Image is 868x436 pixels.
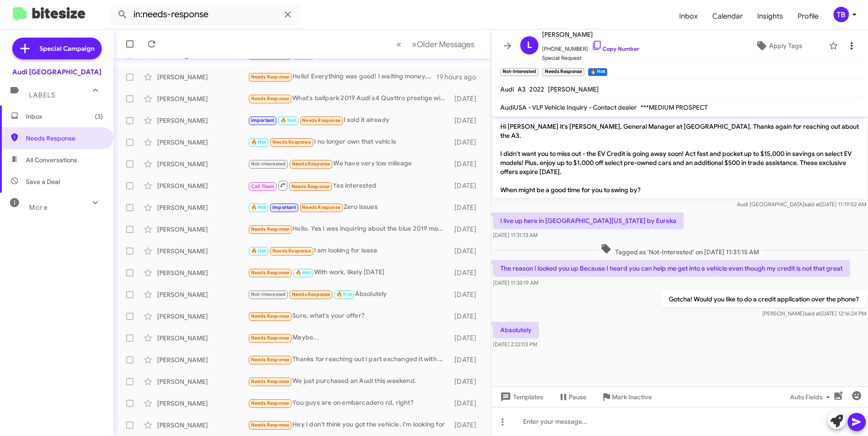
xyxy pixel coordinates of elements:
[157,181,248,190] div: [PERSON_NAME]
[157,355,248,364] div: [PERSON_NAME]
[527,38,532,53] span: L
[391,35,407,53] button: Previous
[396,39,401,50] span: «
[493,279,538,286] span: [DATE] 11:33:19 AM
[251,400,290,406] span: Needs Response
[391,35,480,53] nav: Page navigation example
[417,39,474,49] span: Older Messages
[26,134,103,143] span: Needs Response
[248,159,450,169] div: We have very low mileage
[762,310,866,317] span: [PERSON_NAME] [DATE] 12:16:24 PM
[542,40,639,53] span: [PHONE_NUMBER]
[436,73,483,82] div: 19 hours ago
[500,103,637,111] span: AudiUSA - VLP Vehicle Inquiry - Contact dealer
[26,112,103,121] span: Inbox
[732,38,824,54] button: Apply Tags
[450,225,483,234] div: [DATE]
[292,161,330,167] span: Needs Response
[248,376,450,387] div: We just purchased an Audi this weekend.
[251,291,286,297] span: Not-Interested
[291,184,330,189] span: Needs Response
[248,267,450,278] div: With work, likely [DATE]
[493,341,537,348] span: [DATE] 2:22:03 PM
[251,335,290,341] span: Needs Response
[248,333,450,343] div: Maybe...
[529,85,544,93] span: 2022
[450,421,483,430] div: [DATE]
[39,44,94,53] span: Special Campaign
[157,290,248,299] div: [PERSON_NAME]
[157,160,248,169] div: [PERSON_NAME]
[248,354,450,365] div: Thanks for reaching out I part exchanged it with Porsche Marin
[672,3,705,29] a: Inbox
[833,7,849,22] div: TB
[251,422,290,428] span: Needs Response
[251,248,266,254] span: 🔥 Hot
[450,138,483,147] div: [DATE]
[157,399,248,408] div: [PERSON_NAME]
[292,291,330,297] span: Needs Response
[251,161,286,167] span: Not-Interested
[412,39,417,50] span: »
[157,138,248,147] div: [PERSON_NAME]
[500,85,514,93] span: Audi
[450,203,483,212] div: [DATE]
[157,94,248,103] div: [PERSON_NAME]
[248,180,450,191] div: Yes interested
[450,116,483,125] div: [DATE]
[705,3,750,29] a: Calendar
[248,202,450,213] div: Zero issues
[95,112,103,121] span: (3)
[542,53,639,63] span: Special Request
[450,290,483,299] div: [DATE]
[542,68,584,76] small: Needs Response
[281,117,296,123] span: 🔥 Hot
[750,3,790,29] a: Insights
[493,118,866,198] p: Hi [PERSON_NAME] it's [PERSON_NAME], General Manager at [GEOGRAPHIC_DATA]. Thanks again for reach...
[804,201,820,208] span: said at
[450,355,483,364] div: [DATE]
[29,91,55,99] span: Labels
[548,85,599,93] span: [PERSON_NAME]
[737,201,866,208] span: Audi [GEOGRAPHIC_DATA] [DATE] 11:19:52 AM
[251,184,275,189] span: Call Them
[157,203,248,212] div: [PERSON_NAME]
[597,243,763,257] span: Tagged as 'Not-Interested' on [DATE] 11:31:15 AM
[157,268,248,277] div: [PERSON_NAME]
[157,247,248,256] div: [PERSON_NAME]
[302,117,340,123] span: Needs Response
[336,291,352,297] span: 🔥 Hot
[826,7,858,22] button: TB
[157,421,248,430] div: [PERSON_NAME]
[790,3,826,29] a: Profile
[251,357,290,363] span: Needs Response
[251,74,290,80] span: Needs Response
[302,204,340,210] span: Needs Response
[251,378,290,384] span: Needs Response
[518,85,526,93] span: A3
[450,334,483,343] div: [DATE]
[26,177,60,186] span: Save a Deal
[296,270,311,276] span: 🔥 Hot
[493,232,538,238] span: [DATE] 11:31:13 AM
[272,204,296,210] span: Important
[157,73,248,82] div: [PERSON_NAME]
[551,389,594,405] button: Pause
[248,289,450,300] div: Absolutely
[251,313,290,319] span: Needs Response
[493,322,539,338] p: Absolutely
[491,389,551,405] button: Templates
[157,225,248,234] div: [PERSON_NAME]
[450,312,483,321] div: [DATE]
[26,155,77,165] span: All Conversations
[769,38,802,54] span: Apply Tags
[493,213,684,229] p: I live up here in [GEOGRAPHIC_DATA][US_STATE] by Eureka
[592,45,639,52] a: Copy Number
[450,247,483,256] div: [DATE]
[29,203,48,212] span: More
[450,268,483,277] div: [DATE]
